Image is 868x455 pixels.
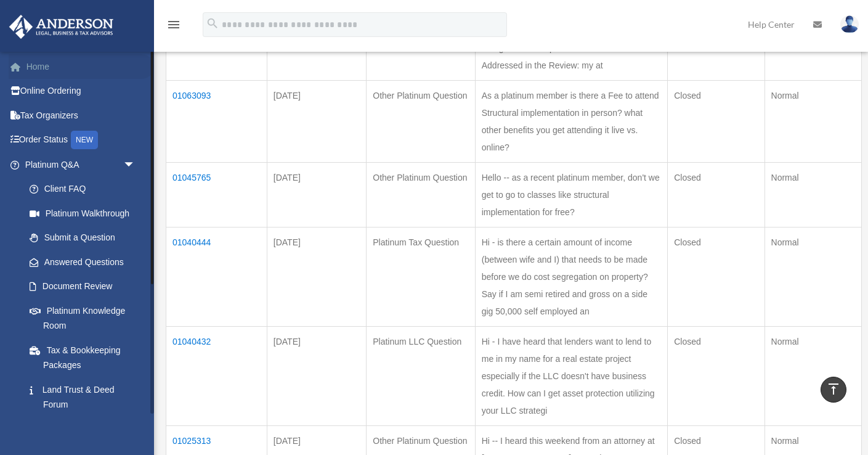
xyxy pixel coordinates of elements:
[166,81,267,163] td: 01063093
[475,327,667,426] td: Hi - I have heard that lenders want to lend to me in my name for a real estate project especially...
[668,81,765,163] td: Closed
[475,227,667,327] td: Hi - is there a certain amount of income (between wife and I) that needs to be made before we do ...
[17,377,148,417] a: Land Trust & Deed Forum
[17,226,148,250] a: Submit a Question
[765,81,861,163] td: Normal
[367,327,475,426] td: Platinum LLC Question
[668,327,765,426] td: Closed
[17,274,148,299] a: Document Review
[17,177,148,202] a: Client FAQ
[267,81,366,163] td: [DATE]
[668,227,765,327] td: Closed
[166,17,181,32] i: menu
[123,152,148,178] span: arrow_drop_down
[367,227,475,327] td: Platinum Tax Question
[367,163,475,227] td: Other Platinum Question
[267,227,366,327] td: [DATE]
[206,17,219,30] i: search
[9,79,154,104] a: Online Ordering
[9,54,154,79] a: Home
[17,250,142,274] a: Answered Questions
[267,163,366,227] td: [DATE]
[166,327,267,426] td: 01040432
[9,128,154,153] a: Order StatusNEW
[475,81,667,163] td: As a platinum member is there a Fee to attend Structural implementation in person? what other ben...
[765,327,861,426] td: Normal
[166,227,267,327] td: 01040444
[17,298,148,338] a: Platinum Knowledge Room
[6,15,117,39] img: Anderson Advisors Platinum Portal
[840,15,859,33] img: User Pic
[765,163,861,227] td: Normal
[367,81,475,163] td: Other Platinum Question
[17,338,148,377] a: Tax & Bookkeeping Packages
[71,131,98,149] div: NEW
[826,382,841,396] i: vertical_align_top
[668,163,765,227] td: Closed
[17,201,148,226] a: Platinum Walkthrough
[9,152,148,177] a: Platinum Q&Aarrow_drop_down
[9,103,154,128] a: Tax Organizers
[267,327,366,426] td: [DATE]
[765,227,861,327] td: Normal
[475,163,667,227] td: Hello -- as a recent platinum member, don't we get to go to classes like structural implementatio...
[166,163,267,227] td: 01045765
[166,22,181,32] a: menu
[821,377,846,403] a: vertical_align_top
